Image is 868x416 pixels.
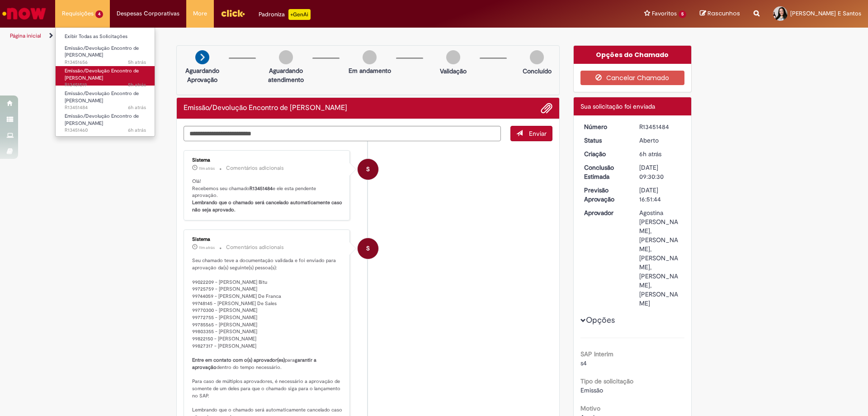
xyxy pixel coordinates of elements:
div: Opções do Chamado [574,46,692,64]
b: Motivo [580,404,600,412]
b: Entre em contato com o(s) aprovador(es) [192,357,285,363]
span: Requisições [62,9,94,18]
img: ServiceNow [1,5,47,23]
div: Padroniza [259,9,311,20]
p: Em andamento [349,66,391,75]
a: Aberto R13451519 : Emissão/Devolução Encontro de Contas Fornecedor [56,66,155,86]
span: 11m atrás [199,245,215,250]
span: 4 [95,10,103,18]
span: R13451519 [65,81,146,89]
img: img-circle-grey.png [363,50,377,64]
textarea: Digite sua mensagem aqui... [184,126,501,141]
div: [DATE] 09:30:30 [639,163,681,181]
span: Emissão/Devolução Encontro de [PERSON_NAME] [65,45,139,59]
h2: Emissão/Devolução Encontro de Contas Fornecedor Histórico de tíquete [184,104,347,112]
b: Tipo de solicitação [580,377,633,385]
span: Emissão/Devolução Encontro de [PERSON_NAME] [65,67,139,81]
b: Lembrando que o chamado será cancelado automaticamente caso não seja aprovado. [192,199,344,213]
button: Enviar [510,126,552,141]
a: Exibir Todas as Solicitações [56,32,155,42]
time: 27/08/2025 10:34:27 [128,81,146,88]
p: Aguardando atendimento [264,66,308,84]
dt: Previsão Aprovação [577,186,633,204]
span: Emissão/Devolução Encontro de [PERSON_NAME] [65,90,139,104]
div: [DATE] 16:51:44 [639,186,681,204]
dt: Criação [577,149,633,158]
p: Validação [440,67,467,76]
span: 6h atrás [639,150,661,158]
p: +GenAi [288,9,311,20]
div: Sistema [192,237,343,242]
img: arrow-next.png [195,50,209,64]
p: Concluído [523,67,552,76]
span: S [366,158,370,180]
span: More [193,9,207,18]
time: 27/08/2025 10:27:18 [128,127,146,134]
b: SAP Interim [580,350,613,358]
span: R13451656 [65,59,146,66]
span: R13451484 [65,104,146,111]
div: R13451484 [639,122,681,131]
dt: Aprovador [577,208,633,217]
span: Emissão/Devolução Encontro de [PERSON_NAME] [65,113,139,127]
dt: Status [577,136,633,145]
p: Olá! Recebemos seu chamado e ele esta pendente aprovação. [192,178,343,214]
span: 6h atrás [128,127,146,134]
span: [PERSON_NAME] E Santos [790,10,861,17]
ul: Trilhas de página [7,28,572,44]
div: System [358,238,378,259]
div: Aberto [639,136,681,145]
a: Aberto R13451484 : Emissão/Devolução Encontro de Contas Fornecedor [56,89,155,108]
div: 27/08/2025 10:30:24 [639,149,681,158]
div: Agostina [PERSON_NAME], [PERSON_NAME], [PERSON_NAME], [PERSON_NAME], [PERSON_NAME] [639,208,681,308]
time: 27/08/2025 15:51:47 [199,245,215,250]
span: S [366,238,370,259]
span: 5 [679,10,686,18]
time: 27/08/2025 10:30:26 [128,104,146,111]
span: Despesas Corporativas [117,9,179,18]
a: Aberto R13451656 : Emissão/Devolução Encontro de Contas Fornecedor [56,43,155,63]
span: 6h atrás [128,104,146,111]
span: Rascunhos [708,9,740,18]
b: garantir a aprovação [192,357,318,371]
a: Aberto R13451460 : Emissão/Devolução Encontro de Contas Fornecedor [56,111,155,131]
div: Sistema [192,158,343,163]
span: Favoritos [652,9,677,18]
span: Enviar [529,129,547,138]
a: Página inicial [10,32,41,39]
img: img-circle-grey.png [530,50,544,64]
ul: Requisições [55,27,155,137]
time: 27/08/2025 10:30:24 [639,150,661,158]
span: 5h atrás [128,59,146,66]
small: Comentários adicionais [226,244,284,251]
p: Aguardando Aprovação [180,66,224,84]
time: 27/08/2025 10:52:12 [128,59,146,66]
dt: Conclusão Estimada [577,163,633,181]
button: Cancelar Chamado [580,71,685,85]
span: s4 [580,359,587,367]
span: R13451460 [65,127,146,134]
small: Comentários adicionais [226,164,284,172]
span: Sua solicitação foi enviada [580,102,655,110]
span: Emissão [580,386,603,394]
a: Rascunhos [700,10,740,18]
img: img-circle-grey.png [279,50,293,64]
img: click_logo_yellow_360x200.png [221,6,245,20]
span: 5h atrás [128,81,146,88]
dt: Número [577,122,633,131]
b: R13451484 [250,185,273,192]
button: Adicionar anexos [541,102,552,114]
div: System [358,159,378,180]
span: 11m atrás [199,166,215,171]
img: img-circle-grey.png [446,50,460,64]
time: 27/08/2025 15:51:54 [199,166,215,171]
